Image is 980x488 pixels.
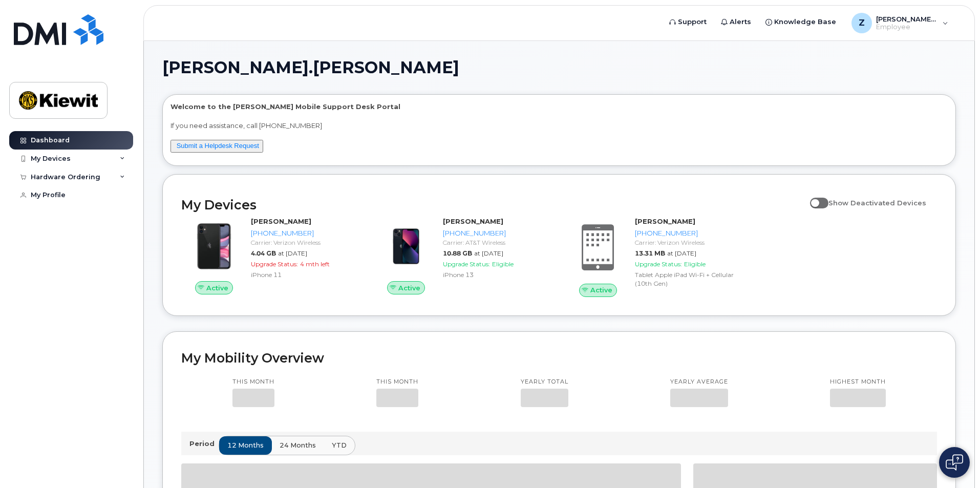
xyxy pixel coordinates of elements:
div: [PHONE_NUMBER] [635,228,741,238]
a: Active[PERSON_NAME][PHONE_NUMBER]Carrier: Verizon Wireless4.04 GBat [DATE]Upgrade Status:4 mth le... [181,217,361,294]
span: at [DATE] [667,249,696,257]
input: Show Deactivated Devices [810,193,818,201]
span: Eligible [492,260,514,268]
p: Highest month [830,378,886,386]
span: 10.88 GB [443,249,472,257]
span: YTD [332,440,347,450]
span: Active [398,283,420,293]
span: Upgrade Status: [443,260,490,268]
span: 24 months [280,440,316,450]
span: Active [206,283,228,293]
span: Upgrade Status: [251,260,298,268]
p: Yearly total [521,378,568,386]
h2: My Mobility Overview [181,350,937,366]
div: iPhone 11 [251,270,357,279]
span: at [DATE] [474,249,503,257]
span: [PERSON_NAME].[PERSON_NAME] [162,60,459,75]
button: Submit a Helpdesk Request [171,140,263,153]
strong: [PERSON_NAME] [635,217,695,225]
div: Carrier: Verizon Wireless [635,238,741,247]
a: Active[PERSON_NAME][PHONE_NUMBER]Carrier: Verizon Wireless13.31 MBat [DATE]Upgrade Status:Eligibl... [565,217,745,296]
img: Open chat [946,454,963,471]
span: 4 mth left [300,260,330,268]
p: This month [376,378,418,386]
p: This month [232,378,274,386]
img: iPhone_11.jpg [189,222,239,271]
span: Show Deactivated Devices [828,199,926,207]
span: Upgrade Status: [635,260,682,268]
span: 13.31 MB [635,249,665,257]
p: If you need assistance, call [PHONE_NUMBER] [171,121,948,131]
h2: My Devices [181,197,805,213]
strong: [PERSON_NAME] [251,217,311,225]
a: Submit a Helpdesk Request [177,142,259,150]
a: Active[PERSON_NAME][PHONE_NUMBER]Carrier: AT&T Wireless10.88 GBat [DATE]Upgrade Status:EligibleiP... [373,217,553,294]
span: at [DATE] [278,249,307,257]
div: iPhone 13 [443,270,549,279]
span: Active [590,285,612,295]
div: Tablet Apple iPad Wi-Fi + Cellular (10th Gen) [635,270,741,288]
p: Period [189,439,219,449]
div: [PHONE_NUMBER] [443,228,549,238]
div: Carrier: Verizon Wireless [251,238,357,247]
strong: [PERSON_NAME] [443,217,503,225]
p: Yearly average [670,378,728,386]
span: Eligible [684,260,706,268]
p: Welcome to the [PERSON_NAME] Mobile Support Desk Portal [171,102,948,112]
img: image20231002-3703462-1ig824h.jpeg [381,222,431,271]
span: 4.04 GB [251,249,276,257]
div: Carrier: AT&T Wireless [443,238,549,247]
div: [PHONE_NUMBER] [251,228,357,238]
